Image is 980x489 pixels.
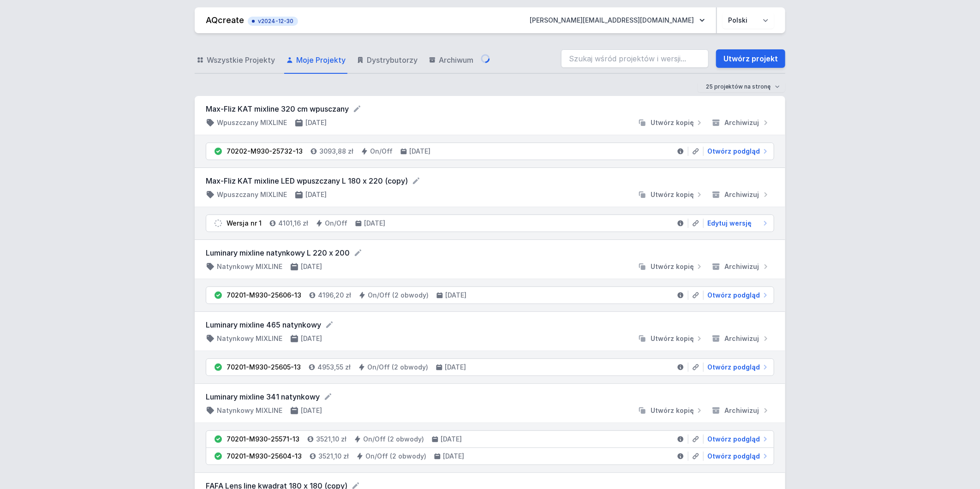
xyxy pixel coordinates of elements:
[634,334,708,343] button: Utwórz kopię
[427,47,475,74] a: Archiwum
[318,291,351,300] h4: 4196,20 zł
[252,18,293,25] span: v2024-12-30
[353,248,363,257] button: Edytuj nazwę projektu
[227,435,299,444] div: 70201-M930-25571-13
[723,12,774,29] select: Wybierz język
[278,219,308,228] h4: 4101,16 zł
[368,291,429,300] h4: On/Off (2 obwody)
[318,452,349,461] h4: 3521,10 zł
[707,452,760,461] span: Otwórz podgląd
[724,406,759,415] span: Archiwizuj
[365,452,426,461] h4: On/Off (2 obwody)
[325,219,347,228] h4: On/Off
[445,291,466,300] h4: [DATE]
[284,47,347,74] a: Moje Projekty
[301,262,322,271] h4: [DATE]
[227,363,301,372] div: 70201-M930-25605-13
[353,104,362,113] button: Edytuj nazwę projektu
[708,118,774,127] button: Archiwizuj
[412,176,421,185] button: Edytuj nazwę projektu
[704,435,770,444] a: Otwórz podgląd
[445,363,466,372] h4: [DATE]
[708,334,774,343] button: Archiwizuj
[634,262,708,271] button: Utwórz kopię
[217,262,282,271] h4: Natynkowy MIXLINE
[301,406,322,415] h4: [DATE]
[301,334,322,343] h4: [DATE]
[227,147,303,156] div: 70202-M930-25732-13
[367,54,418,66] span: Dystrybutorzy
[707,363,760,372] span: Otwórz podgląd
[323,392,333,401] button: Edytuj nazwę projektu
[317,363,351,372] h4: 4953,55 zł
[704,147,770,156] a: Otwórz podgląd
[305,118,327,127] h4: [DATE]
[248,15,298,26] button: v2024-12-30
[522,12,712,29] button: [PERSON_NAME][EMAIL_ADDRESS][DOMAIN_NAME]
[206,391,774,402] form: Luminary mixline 341 natynkowy
[409,147,430,156] h4: [DATE]
[441,435,462,444] h4: [DATE]
[227,219,262,228] div: Wersja nr 1
[217,334,282,343] h4: Natynkowy MIXLINE
[207,54,275,66] span: Wszystkie Projekty
[206,103,774,114] form: Max-Fliz KAT mixline 320 cm wpusczany
[724,118,759,127] span: Archiwizuj
[227,452,302,461] div: 70201-M930-25604-13
[443,452,464,461] h4: [DATE]
[707,291,760,300] span: Otwórz podgląd
[296,54,346,66] span: Moje Projekty
[634,118,708,127] button: Utwórz kopię
[355,47,419,74] a: Dystrybutorzy
[195,47,277,74] a: Wszystkie Projekty
[704,219,770,228] a: Edytuj wersję
[651,406,694,415] span: Utwórz kopię
[704,291,770,300] a: Otwórz podgląd
[651,118,694,127] span: Utwórz kopię
[561,49,709,68] input: Szukaj wśród projektów i wersji...
[364,219,385,228] h4: [DATE]
[217,118,287,127] h4: Wpuszczany MIXLINE
[206,319,774,330] form: Luminary mixline 465 natynkowy
[217,190,287,199] h4: Wpuszczany MIXLINE
[206,175,774,186] form: Max-Fliz KAT mixline LED wpuszczany L 180 x 220 (copy)
[707,219,752,228] span: Edytuj wersję
[214,219,223,228] img: draft.svg
[724,262,759,271] span: Archiwizuj
[708,190,774,199] button: Archiwizuj
[724,334,759,343] span: Archiwizuj
[704,363,770,372] a: Otwórz podgląd
[316,435,347,444] h4: 3521,10 zł
[367,363,428,372] h4: On/Off (2 obwody)
[319,147,353,156] h4: 3093,88 zł
[217,406,282,415] h4: Natynkowy MIXLINE
[634,190,708,199] button: Utwórz kopię
[724,190,759,199] span: Archiwizuj
[325,320,334,329] button: Edytuj nazwę projektu
[634,406,708,415] button: Utwórz kopię
[708,406,774,415] button: Archiwizuj
[363,435,424,444] h4: On/Off (2 obwody)
[206,247,774,258] form: Luminary mixline natynkowy L 220 x 200
[651,190,694,199] span: Utwórz kopię
[370,147,393,156] h4: On/Off
[439,54,473,66] span: Archiwum
[708,262,774,271] button: Archiwizuj
[707,435,760,444] span: Otwórz podgląd
[707,147,760,156] span: Otwórz podgląd
[305,190,327,199] h4: [DATE]
[651,334,694,343] span: Utwórz kopię
[716,49,785,68] a: Utwórz projekt
[206,15,244,25] a: AQcreate
[227,291,301,300] div: 70201-M930-25606-13
[651,262,694,271] span: Utwórz kopię
[704,452,770,461] a: Otwórz podgląd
